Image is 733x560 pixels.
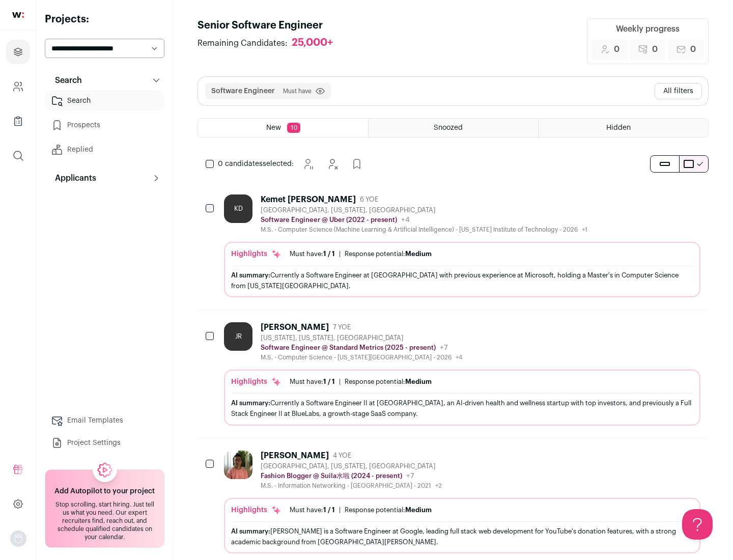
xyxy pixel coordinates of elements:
div: Highlights [231,377,281,387]
p: Search [49,74,82,87]
img: ebffc8b94a612106133ad1a79c5dcc917f1f343d62299c503ebb759c428adb03.jpg [224,451,252,479]
button: All filters [655,83,702,99]
div: Highlights [231,505,281,515]
span: Medium [405,378,432,385]
p: Software Engineer @ Standard Metrics (2025 - present) [261,344,436,352]
span: 0 [652,43,658,55]
div: Must have: [290,378,335,386]
span: 6 YOE [360,195,378,204]
div: Weekly progress [616,23,680,35]
span: +2 [435,483,442,489]
span: New [266,124,281,131]
span: +4 [456,354,463,360]
div: Response potential: [345,506,432,514]
iframe: Help Scout Beacon - Open [682,509,713,540]
span: Medium [405,507,432,513]
div: M.S. - Computer Science (Machine Learning & Artificial Intelligence) - [US_STATE] Institute of Te... [261,226,587,234]
div: Response potential: [345,250,432,258]
span: 0 [614,43,619,55]
ul: | [290,250,432,258]
button: Search [45,70,164,91]
div: M.S. - Computer Science - [US_STATE][GEOGRAPHIC_DATA] - 2026 [261,353,463,361]
div: KD [224,194,252,223]
button: Applicants [45,168,164,188]
a: Project Settings [45,433,164,453]
button: Open dropdown [10,530,26,547]
button: Snooze [298,154,318,174]
button: Add to Prospects [347,154,367,174]
a: Add Autopilot to your project Stop scrolling, start hiring. Just tell us what you need. Our exper... [45,469,164,548]
span: +7 [440,344,448,351]
div: Response potential: [345,378,432,386]
span: 0 [690,43,696,55]
a: Replied [45,139,164,160]
p: Software Engineer @ Uber (2022 - present) [261,216,397,224]
img: wellfound-shorthand-0d5821cbd27db2630d0214b213865d53afaa358527fdda9d0ea32b1df1b89c2c.svg [12,12,24,18]
button: Software Engineer [211,86,275,96]
h2: Projects: [45,12,164,26]
a: Search [45,91,164,111]
button: Hide [322,154,343,174]
span: Medium [405,250,432,257]
span: +7 [406,472,414,480]
span: 1 / 1 [323,250,335,257]
p: Fashion Blogger @ Suila水啦 (2024 - present) [261,472,402,480]
a: Company and ATS Settings [6,74,30,99]
a: Company Lists [6,109,30,133]
a: Snoozed [369,119,538,137]
div: Currently a Software Engineer II at [GEOGRAPHIC_DATA], an AI-driven health and wellness startup w... [231,398,693,419]
a: Hidden [539,119,708,137]
span: 1 / 1 [323,507,335,513]
div: [PERSON_NAME] [261,322,329,332]
span: AI summary: [231,272,270,278]
a: Email Templates [45,410,164,431]
span: 1 / 1 [323,378,335,385]
div: [PERSON_NAME] is a Software Engineer at Google, leading full stack web development for YouTube's ... [231,526,693,547]
ul: | [290,378,432,386]
div: JR [224,322,252,351]
div: [PERSON_NAME] [261,451,329,461]
h2: Add Autopilot to your project [54,486,155,496]
div: 25,000+ [292,37,333,49]
span: 10 [287,123,300,133]
span: +1 [582,227,587,233]
span: Snoozed [434,124,463,131]
ul: | [290,506,432,514]
span: 4 YOE [333,452,351,460]
span: AI summary: [231,528,270,535]
span: Remaining Candidates: [198,37,288,49]
div: Must have: [290,506,335,514]
div: [GEOGRAPHIC_DATA], [US_STATE], [GEOGRAPHIC_DATA] [261,462,442,470]
a: Projects [6,40,30,64]
h1: Senior Software Engineer [198,18,343,33]
div: Must have: [290,250,335,258]
a: [PERSON_NAME] 4 YOE [GEOGRAPHIC_DATA], [US_STATE], [GEOGRAPHIC_DATA] Fashion Blogger @ Suila水啦 (2... [224,451,700,553]
span: Hidden [606,124,631,131]
a: JR [PERSON_NAME] 7 YOE [US_STATE], [US_STATE], [GEOGRAPHIC_DATA] Software Engineer @ Standard Met... [224,322,700,425]
div: Stop scrolling, start hiring. Just tell us what you need. Our expert recruiters find, reach out, ... [51,500,158,541]
div: [GEOGRAPHIC_DATA], [US_STATE], [GEOGRAPHIC_DATA] [261,206,587,214]
div: [US_STATE], [US_STATE], [GEOGRAPHIC_DATA] [261,334,463,342]
div: Highlights [231,249,281,259]
div: Currently a Software Engineer at [GEOGRAPHIC_DATA] with previous experience at Microsoft, holding... [231,270,693,291]
span: 0 candidates [218,160,263,167]
span: +4 [401,216,410,223]
div: Kemet [PERSON_NAME] [261,194,356,205]
img: nopic.png [10,530,26,547]
div: M.S. - Information Networking - [GEOGRAPHIC_DATA] - 2021 [261,482,442,490]
span: Must have [283,87,312,95]
p: Applicants [49,172,96,184]
a: Prospects [45,115,164,135]
span: 7 YOE [333,323,351,331]
span: AI summary: [231,400,270,406]
span: selected: [218,159,294,169]
a: KD Kemet [PERSON_NAME] 6 YOE [GEOGRAPHIC_DATA], [US_STATE], [GEOGRAPHIC_DATA] Software Engineer @... [224,194,700,297]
